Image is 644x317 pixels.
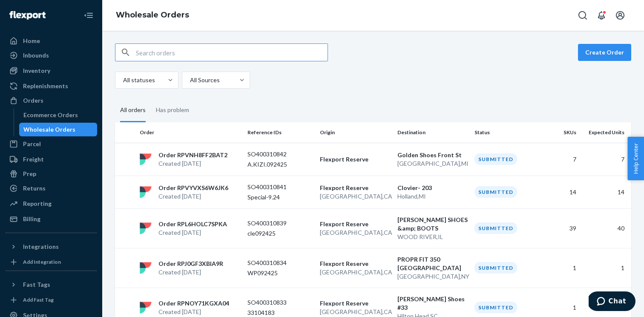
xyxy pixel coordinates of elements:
[247,150,313,158] p: SO400310842
[158,192,228,201] p: Created [DATE]
[397,255,468,272] p: PROPR FIT 350 [GEOGRAPHIC_DATA]
[320,192,391,201] p: [GEOGRAPHIC_DATA] , CA
[543,176,580,208] td: 14
[589,291,635,313] iframe: Opens a widget where you can chat to one of our agents
[397,192,468,201] p: Holland , MI
[397,272,468,281] p: [GEOGRAPHIC_DATA] , NY
[5,182,97,195] a: Returns
[543,208,580,248] td: 39
[23,184,46,193] div: Returns
[158,220,227,228] p: Order RPL6HOLC7SPKA
[122,76,123,84] input: All statuses
[320,220,391,228] p: Flexport Reserve
[158,268,223,277] p: Created [DATE]
[19,123,98,136] a: Wholesale Orders
[580,122,631,143] th: Expected Units
[397,159,468,168] p: [GEOGRAPHIC_DATA] , MI
[5,257,97,267] a: Add Integration
[320,259,391,268] p: Flexport Reserve
[5,79,97,93] a: Replenishments
[5,49,97,62] a: Inbounds
[247,160,313,169] p: A.KIZI.092425
[320,299,391,308] p: Flexport Reserve
[474,302,517,313] div: Submitted
[247,269,313,277] p: WP092425
[158,159,227,168] p: Created [DATE]
[156,99,189,121] div: Has problem
[247,259,313,267] p: SO400310834
[23,199,52,208] div: Reporting
[397,216,468,233] p: [PERSON_NAME] SHOES &amp; BOOTS
[247,298,313,307] p: SO400310833
[158,228,227,237] p: Created [DATE]
[23,111,78,119] div: Ecommerce Orders
[23,155,44,164] div: Freight
[593,7,610,24] button: Open notifications
[397,295,468,312] p: [PERSON_NAME] Shoes #33
[5,278,97,291] button: Fast Tags
[397,184,468,192] p: Clovier- 203
[397,151,468,159] p: Golden Shoes Front St
[627,137,644,180] button: Help Center
[5,94,97,107] a: Orders
[140,186,152,198] img: flexport logo
[23,125,75,134] div: Wholesale Orders
[471,122,543,143] th: Status
[320,268,391,277] p: [GEOGRAPHIC_DATA] , CA
[474,153,517,165] div: Submitted
[136,44,328,61] input: Search orders
[23,296,54,303] div: Add Fast Tag
[5,137,97,151] a: Parcel
[320,155,391,164] p: Flexport Reserve
[320,184,391,192] p: Flexport Reserve
[247,308,313,317] p: 33104183
[247,193,313,202] p: Special-9.24
[158,184,228,192] p: Order RPVYVXS6W6JK6
[109,3,196,28] ol: breadcrumbs
[580,248,631,288] td: 1
[23,215,40,223] div: Billing
[580,176,631,208] td: 14
[320,228,391,237] p: [GEOGRAPHIC_DATA] , CA
[543,122,580,143] th: SKUs
[23,170,36,178] div: Prep
[247,219,313,228] p: SO400310839
[394,122,471,143] th: Destination
[23,280,50,289] div: Fast Tags
[578,44,631,61] button: Create Order
[23,51,49,60] div: Inbounds
[316,122,394,143] th: Origin
[247,229,313,238] p: cle092425
[140,262,152,274] img: flexport logo
[474,222,517,234] div: Submitted
[80,7,97,24] button: Close Navigation
[474,186,517,198] div: Submitted
[474,262,517,274] div: Submitted
[244,122,316,143] th: Reference IDs
[5,64,97,78] a: Inventory
[140,302,152,314] img: flexport logo
[397,233,468,241] p: WOOD RIVER , IL
[158,308,229,316] p: Created [DATE]
[23,37,40,45] div: Home
[158,151,227,159] p: Order RPVNH8FF2BAT2
[543,248,580,288] td: 1
[136,122,244,143] th: Order
[23,242,59,251] div: Integrations
[23,82,68,90] div: Replenishments
[320,308,391,316] p: [GEOGRAPHIC_DATA] , CA
[5,212,97,226] a: Billing
[5,240,97,254] button: Integrations
[120,99,146,122] div: All orders
[5,167,97,181] a: Prep
[23,140,41,148] div: Parcel
[5,197,97,210] a: Reporting
[580,143,631,176] td: 7
[23,258,61,265] div: Add Integration
[5,295,97,305] a: Add Fast Tag
[19,108,98,122] a: Ecommerce Orders
[580,208,631,248] td: 40
[612,7,629,24] button: Open account menu
[23,66,50,75] div: Inventory
[247,183,313,191] p: SO400310841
